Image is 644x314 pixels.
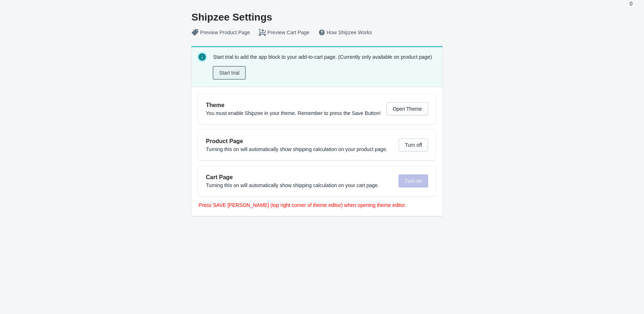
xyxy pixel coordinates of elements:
span: Start trial [219,70,239,76]
button: How Shipzee Works [314,26,377,39]
button: Preview Product Page [187,26,254,39]
span: You must enable Shipzee in your theme. [206,110,296,116]
button: Turn off [399,138,428,151]
div: Start trial to add the app block to your add-to-cart page. (Currently only available on product p... [213,52,437,81]
h2: Product Page [206,137,393,146]
span: Turn off [405,142,422,148]
p: Press SAVE [PERSON_NAME] (top right corner of theme editor) when opening theme editor. [199,202,435,209]
span: Remember to press the Save Button! [298,110,381,116]
h2: Cart Page [206,173,393,182]
h1: Shipzee Settings [191,12,435,23]
span: Open Theme [392,106,422,112]
button: Open Theme [386,102,428,115]
span: Turning this on will automatically show shipping calculation on your product page. [206,146,387,152]
h2: Theme [206,101,381,110]
span: Turning this on will automatically show shipping calculation on your cart page. [206,182,379,188]
button: Start trial [213,66,245,79]
button: Preview Cart Page [254,26,314,39]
